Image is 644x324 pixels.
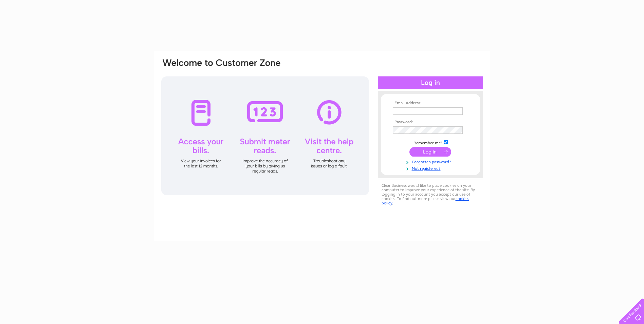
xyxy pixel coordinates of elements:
[393,165,470,171] a: Not registered?
[393,158,470,165] a: Forgotten password?
[391,101,470,106] th: Email Address:
[409,147,451,157] input: Submit
[382,196,469,205] a: cookies policy
[391,120,470,125] th: Password:
[378,180,483,209] div: Clear Business would like to place cookies on your computer to improve your experience of the sit...
[391,139,470,146] td: Remember me?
